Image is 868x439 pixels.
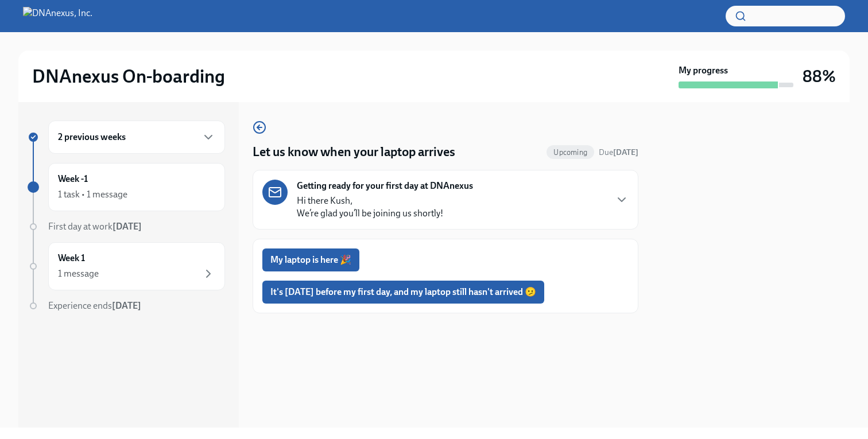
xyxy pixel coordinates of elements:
[58,252,85,265] h6: Week 1
[48,221,142,232] span: First day at work
[297,180,473,192] strong: Getting ready for your first day at DNAnexus
[599,147,638,158] span: September 7th, 2025 10:00
[48,300,141,311] span: Experience ends
[253,143,455,161] h4: Let us know when your laptop arrives
[28,220,225,233] a: First day at work[DATE]
[262,281,544,304] button: It's [DATE] before my first day, and my laptop still hasn't arrived 🫤
[679,64,728,77] strong: My progress
[270,286,536,298] span: It's [DATE] before my first day, and my laptop still hasn't arrived 🫤
[297,195,443,220] p: Hi there Kush, We’re glad you’ll be joining us shortly!
[803,66,836,87] h3: 88%
[547,148,594,157] span: Upcoming
[613,147,638,157] strong: [DATE]
[58,188,127,201] div: 1 task • 1 message
[112,300,141,311] strong: [DATE]
[58,131,126,143] h6: 2 previous weeks
[262,248,359,271] button: My laptop is here 🎉
[58,173,88,185] h6: Week -1
[23,7,92,25] img: DNAnexus, Inc.
[28,163,225,211] a: Week -11 task • 1 message
[58,267,99,280] div: 1 message
[113,221,142,232] strong: [DATE]
[32,65,225,88] h2: DNAnexus On-boarding
[48,121,225,154] div: 2 previous weeks
[599,147,638,157] span: Due
[270,254,351,266] span: My laptop is here 🎉
[28,242,225,290] a: Week 11 message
